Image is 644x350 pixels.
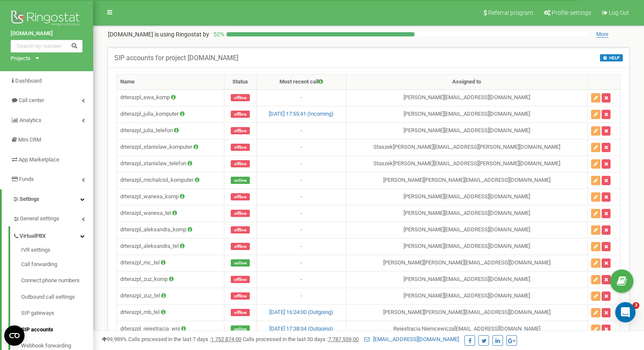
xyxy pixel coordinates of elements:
span: online [231,259,250,267]
td: drterazpl_rejestracja_wni [117,321,224,337]
td: Staszek [PERSON_NAME][EMAIL_ADDRESS][PERSON_NAME][DOMAIN_NAME] [346,139,588,156]
td: [PERSON_NAME] [PERSON_NAME][EMAIL_ADDRESS][DOMAIN_NAME] [346,255,588,271]
a: [DATE] 17:55:41 (Incoming) [269,111,334,117]
span: offline [231,243,250,250]
td: drterazpl_ewa_komp [117,89,224,106]
p: [DOMAIN_NAME] [108,30,209,39]
td: drterazpl_stanislaw_telefon [117,156,224,172]
span: offline [231,127,250,134]
span: Calls processed in the last 7 days : [128,336,241,342]
td: [PERSON_NAME] [PERSON_NAME][EMAIL_ADDRESS][DOMAIN_NAME] [346,172,588,189]
td: Staszek [PERSON_NAME][EMAIL_ADDRESS][PERSON_NAME][DOMAIN_NAME] [346,156,588,172]
span: offline [231,292,250,300]
div: Open Intercom Messenger [615,302,636,322]
span: App Marketplace [19,156,59,163]
span: Analytics [19,117,41,123]
th: Most recent call [257,75,346,90]
a: Outbound call settings [21,289,93,306]
a: Settings [2,189,93,209]
u: 1 752 874,00 [211,336,241,342]
a: SIP accounts [21,322,93,338]
span: offline [231,210,250,217]
span: 99,989% [102,336,127,342]
span: Funds [19,176,34,182]
td: [PERSON_NAME] [EMAIL_ADDRESS][DOMAIN_NAME] [346,106,588,122]
span: 3 [633,302,639,309]
span: Settings [19,196,39,202]
h5: SIP accounts for project [DOMAIN_NAME] [114,54,238,62]
th: Name [117,75,224,90]
td: drterazpl_julia_komputer [117,106,224,122]
span: Call center [19,97,44,103]
span: is using Ringostat by [155,31,209,38]
td: drterazpl_michalciol_komputer [117,172,224,189]
td: - [257,205,346,222]
td: - [257,238,346,255]
a: [DATE] 16:24:00 (Outgoing) [269,309,333,315]
u: 7 787 559,00 [328,336,359,342]
input: Search by number [11,40,83,53]
a: [DATE] 17:38:04 (Outgoing) [269,325,333,332]
a: [EMAIL_ADDRESS][DOMAIN_NAME] [364,336,459,342]
td: [PERSON_NAME] [EMAIL_ADDRESS][DOMAIN_NAME] [346,238,588,255]
span: offline [231,226,250,233]
span: Referral program [488,9,533,16]
a: [DOMAIN_NAME] [11,30,83,38]
td: drterazpl_julia_telefon [117,122,224,139]
span: offline [231,144,250,151]
a: VirtualPBX [13,226,93,244]
span: VirtualPBX [19,232,46,240]
td: - [257,222,346,238]
td: - [257,288,346,304]
td: - [257,156,346,172]
td: - [257,189,346,205]
span: Dashboard [15,78,41,84]
td: - [257,172,346,189]
th: Status [224,75,257,90]
td: [PERSON_NAME] [EMAIL_ADDRESS][DOMAIN_NAME] [346,205,588,222]
span: offline [231,193,250,200]
td: [PERSON_NAME] [EMAIL_ADDRESS][DOMAIN_NAME] [346,271,588,288]
p: 52 % [209,30,227,39]
span: Profile settings [552,9,591,16]
span: offline [231,111,250,118]
a: General settings [13,209,93,226]
td: drterazpl_wanesa_tel [117,205,224,222]
td: drterazpl_zuz_komp [117,271,224,288]
td: [PERSON_NAME] [EMAIL_ADDRESS][DOMAIN_NAME] [346,122,588,139]
td: drterazpl_aleksandra_tel [117,238,224,255]
span: offline [231,276,250,283]
td: [PERSON_NAME] [EMAIL_ADDRESS][DOMAIN_NAME] [346,222,588,238]
button: Open CMP widget [4,325,25,346]
span: offline [231,160,250,167]
th: Assigned to [346,75,588,90]
td: Rejestracja Niemcewicza [EMAIL_ADDRESS][DOMAIN_NAME] [346,321,588,337]
td: - [257,139,346,156]
td: [PERSON_NAME] [EMAIL_ADDRESS][DOMAIN_NAME] [346,189,588,205]
span: online [231,177,250,184]
img: Ringostat logo [11,8,83,30]
a: SIP gateways [21,305,93,322]
a: IVR settings [21,246,93,256]
td: drterazpl_zuz_tel [117,288,224,304]
span: offline [231,309,250,316]
td: drterazpl_mc_tel [117,255,224,271]
td: drterazpl_mb_tel [117,304,224,321]
td: - [257,271,346,288]
div: Projects [11,55,30,63]
span: Mini CRM [18,136,41,143]
td: drterazpl_wanesa_komp [117,189,224,205]
a: Call forwarding [21,256,93,273]
td: [PERSON_NAME] [EMAIL_ADDRESS][DOMAIN_NAME] [346,288,588,304]
button: HELP [600,54,623,61]
span: More [596,31,608,38]
td: - [257,89,346,106]
span: offline [231,94,250,101]
td: drterazpl_aleksandra_komp [117,222,224,238]
td: [PERSON_NAME] [EMAIL_ADDRESS][DOMAIN_NAME] [346,89,588,106]
a: Connect phone numbers [21,272,93,289]
span: online [231,325,250,333]
span: Calls processed in the last 30 days : [243,336,359,342]
span: Log Out [609,9,629,16]
td: drterazpl_stanislaw_komputer [117,139,224,156]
